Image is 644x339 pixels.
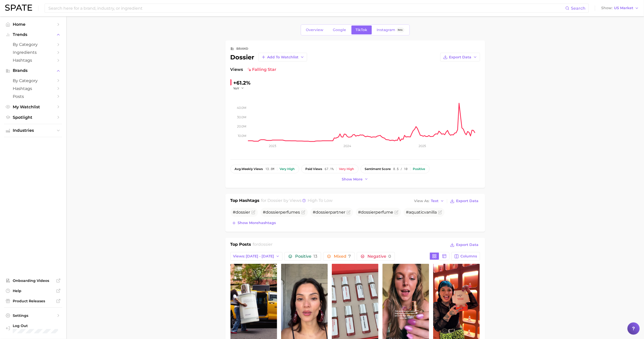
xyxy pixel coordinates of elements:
[4,113,62,121] a: Spotlight
[358,210,393,215] span: # perfume
[233,254,274,258] span: Views: [DATE] - [DATE]
[267,55,299,59] span: Add to Watchlist
[237,106,246,110] tspan: 40.0m
[247,67,277,73] span: falling star
[295,254,317,258] span: Positive
[258,242,272,247] span: dossier
[234,86,239,90] span: YoY
[266,210,280,215] span: dossier
[13,299,53,303] span: Product Releases
[4,48,62,56] a: Ingredients
[449,55,472,59] span: Export Data
[230,219,277,227] button: Show morehashtags
[5,5,32,11] img: SPATE
[4,77,62,85] a: by Category
[237,124,246,128] tspan: 20.0m
[48,4,565,12] input: Search here for a brand, industry, or ingredient
[13,105,53,109] span: My Watchlist
[4,31,62,38] button: Trends
[13,115,53,120] span: Spotlight
[13,50,53,55] span: Ingredients
[344,144,351,148] tspan: 2024
[269,144,276,148] tspan: 2023
[4,103,62,111] a: My Watchlist
[438,210,442,214] button: Flag as miscategorized or irrelevant
[4,41,62,48] a: by Category
[456,199,479,203] span: Export Data
[394,210,399,214] button: Flag as miscategorized or irrelevant
[234,86,244,90] button: YoY
[449,241,480,249] button: Export Data
[13,94,53,99] span: Posts
[230,198,260,205] h1: Top Hashtags
[316,210,330,215] span: dossier
[237,46,249,52] div: brand
[367,254,391,258] span: Negative
[230,53,307,61] div: dossier
[247,68,251,72] img: falling star
[4,93,62,100] a: Posts
[419,144,426,148] tspan: 2025
[431,200,439,202] span: Text
[13,313,53,318] span: Settings
[356,28,367,32] span: TikTok
[4,127,62,134] button: Industries
[4,297,62,305] a: Product Releases
[308,198,333,203] span: high to low
[361,165,430,173] button: sentiment score8.5 / 10Positive
[13,22,53,27] span: Home
[13,32,53,37] span: Trends
[238,221,276,225] span: Show more hashtags
[13,58,53,63] span: Hashtags
[263,210,300,215] span: # perfumes
[339,167,354,171] div: Very high
[571,6,585,11] span: Search
[329,25,351,34] a: Google
[13,42,53,47] span: by Category
[4,67,62,74] button: Brands
[600,5,640,11] button: ShowUS Market
[236,210,250,215] span: dossier
[233,210,250,215] span: #
[377,28,395,32] span: Instagram
[261,198,333,205] h2: for by Views
[313,254,317,259] span: 13
[302,25,328,34] a: Overview
[251,210,255,214] button: Flag as miscategorized or irrelevant
[393,167,408,171] span: 8.5 / 10
[13,78,53,83] span: by Category
[253,241,272,249] h2: for
[325,167,334,171] span: 67.1%
[13,278,53,283] span: Onboarding Videos
[341,176,370,183] button: Show more
[348,254,351,259] span: 7
[4,277,62,284] a: Onboarding Videos
[456,243,479,247] span: Export Data
[365,167,391,171] span: sentiment score
[230,67,243,73] span: Views
[4,85,62,93] a: Hashtags
[4,322,62,335] a: Log out. Currently logged in with e-mail anjali.gupta@maesa.com.
[235,167,263,171] span: weekly views
[230,252,283,261] button: Views: [DATE] - [DATE]
[266,167,275,171] span: 13.8m
[13,323,58,328] span: Log Out
[334,254,351,258] span: Mixed
[449,198,480,205] button: Export Data
[342,177,363,181] span: Show more
[306,167,322,171] span: paid views
[614,7,633,9] span: US Market
[230,241,251,249] h1: Top Posts
[601,7,612,9] span: Show
[13,289,53,293] span: Help
[4,20,62,28] a: Home
[267,198,282,203] span: dossier
[306,28,324,32] span: Overview
[347,210,351,214] button: Flag as miscategorized or irrelevant
[13,128,53,133] span: Industries
[4,56,62,64] a: Hashtags
[4,287,62,295] a: Help
[388,254,391,259] span: 0
[351,25,372,34] a: TikTok
[440,53,480,61] button: Export Data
